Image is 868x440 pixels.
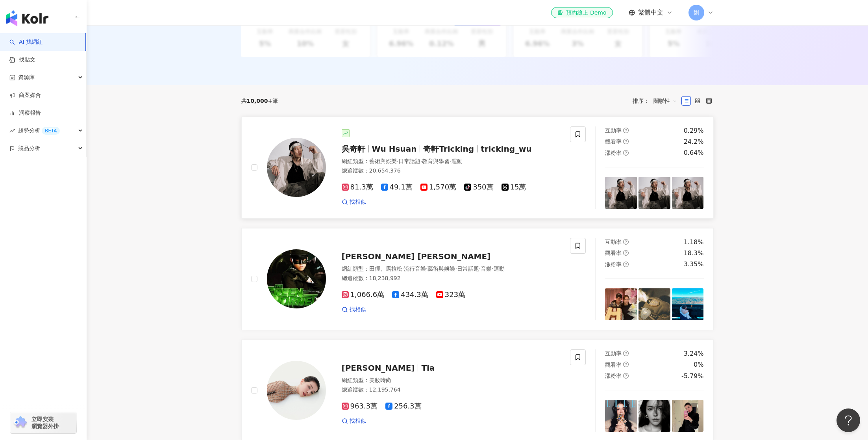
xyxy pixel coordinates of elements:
div: 共 筆 [241,98,278,104]
span: 434.3萬 [392,291,428,299]
span: question-circle [623,373,629,379]
div: 3.24% [684,349,704,358]
span: 256.3萬 [385,402,422,410]
span: · [420,158,422,164]
a: chrome extension立即安裝 瀏覽器外掛 [10,412,76,433]
a: 預約線上 Demo [551,7,613,18]
span: 劉 [694,8,699,17]
img: KOL Avatar [267,138,326,197]
span: 觀看率 [605,362,622,368]
div: 預約線上 Demo [557,9,606,17]
img: chrome extension [13,416,28,429]
span: 日常話題 [398,158,420,164]
div: 網紅類型 ： [342,158,561,165]
span: · [397,158,398,164]
span: 競品分析 [18,139,40,157]
span: question-circle [623,239,629,245]
div: -5.79% [681,372,704,381]
a: searchAI 找網紅 [9,38,43,46]
span: 藝術與娛樂 [369,158,397,164]
a: 洞察報告 [9,109,41,117]
a: 找相似 [342,417,366,425]
span: 15萬 [502,183,526,191]
iframe: Help Scout Beacon - Open [837,408,860,432]
div: 總追蹤數 ： 12,195,764 [342,386,561,394]
img: post-image [672,177,704,209]
img: post-image [605,400,637,432]
span: 10,000+ [247,98,273,104]
span: 互動率 [605,127,622,134]
span: question-circle [623,250,629,256]
span: 81.3萬 [342,183,373,191]
span: question-circle [623,128,629,133]
span: 繁體中文 [638,8,663,17]
span: 關聯性 [653,95,677,107]
span: 互動率 [605,350,622,356]
span: 350萬 [464,183,493,191]
span: · [426,265,428,272]
span: 趨勢分析 [18,122,60,139]
span: question-circle [623,262,629,267]
div: 網紅類型 ： [342,377,561,384]
span: 963.3萬 [342,402,378,410]
span: 教育與學習 [422,158,450,164]
span: rise [9,128,15,134]
span: 運動 [452,158,463,164]
span: question-circle [623,351,629,356]
div: 0.29% [684,126,704,135]
span: 漲粉率 [605,150,622,156]
span: 吳奇軒 [342,144,365,154]
a: KOL Avatar[PERSON_NAME] [PERSON_NAME]網紅類型：田徑、馬拉松·流行音樂·藝術與娛樂·日常話題·音樂·運動總追蹤數：18,238,9921,066.6萬434.... [241,228,714,330]
span: 資源庫 [18,69,35,86]
div: 總追蹤數 ： 18,238,992 [342,275,561,282]
div: 18.3% [684,249,704,258]
div: BETA [42,127,60,135]
span: 找相似 [350,198,366,206]
span: 日常話題 [457,265,479,272]
div: 1.18% [684,238,704,247]
img: post-image [639,400,670,432]
span: 1,066.6萬 [342,291,385,299]
span: · [479,265,481,272]
span: · [450,158,451,164]
img: KOL Avatar [267,249,326,308]
span: · [455,265,457,272]
img: post-image [639,288,670,320]
span: Tia [421,363,435,373]
span: 田徑、馬拉松 [369,265,402,272]
span: · [402,265,404,272]
img: post-image [605,288,637,320]
img: logo [6,10,48,26]
span: 藝術與娛樂 [428,265,455,272]
span: 觀看率 [605,138,622,145]
a: 找相似 [342,306,366,314]
span: 觀看率 [605,250,622,256]
span: 運動 [494,265,505,272]
div: 0% [694,360,703,369]
span: 找相似 [350,417,366,425]
span: question-circle [623,139,629,144]
span: 323萬 [436,291,465,299]
a: 找相似 [342,198,366,206]
div: 24.2% [684,137,704,146]
img: post-image [672,288,704,320]
span: 立即安裝 瀏覽器外掛 [31,416,59,430]
a: 商案媒合 [9,91,41,99]
a: 找貼文 [9,56,35,64]
span: 音樂 [481,265,492,272]
span: [PERSON_NAME] [342,363,415,373]
span: 流行音樂 [404,265,426,272]
span: 漲粉率 [605,373,622,379]
span: [PERSON_NAME] [PERSON_NAME] [342,252,491,261]
div: 總追蹤數 ： 20,654,376 [342,167,561,175]
div: 網紅類型 ： [342,265,561,273]
span: 找相似 [350,306,366,314]
span: tricking_wu [481,144,532,154]
span: Wu Hsuan [372,144,417,154]
span: 互動率 [605,239,622,245]
span: 1,570萬 [420,183,457,191]
span: 美妝時尚 [369,377,391,383]
span: 漲粉率 [605,261,622,267]
span: 49.1萬 [381,183,413,191]
span: question-circle [623,150,629,156]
